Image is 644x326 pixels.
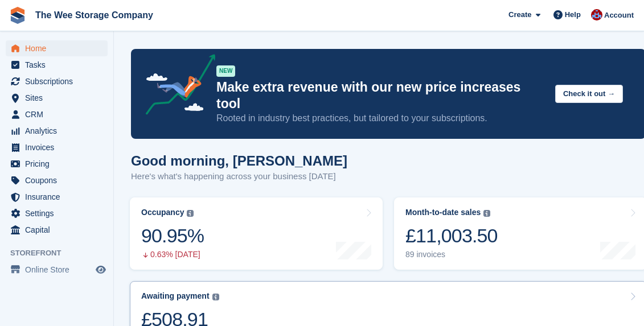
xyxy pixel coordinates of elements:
span: Sites [25,90,93,106]
a: menu [6,189,108,205]
a: Occupancy 90.95% 0.63% [DATE] [130,197,383,270]
div: 89 invoices [405,250,498,259]
div: 0.63% [DATE] [141,250,204,259]
span: Coupons [25,172,93,188]
span: Storefront [10,247,113,259]
a: menu [6,90,108,106]
span: Help [565,9,581,20]
p: Make extra revenue with our new price increases tool [216,79,546,112]
button: Check it out → [555,85,623,104]
span: Subscriptions [25,73,93,89]
span: Online Store [25,262,93,278]
span: Home [25,40,93,56]
a: menu [6,57,108,73]
a: menu [6,123,108,139]
a: Preview store [94,263,108,277]
span: Settings [25,205,93,221]
span: Create [508,9,531,20]
a: menu [6,73,108,89]
img: price-adjustments-announcement-icon-8257ccfd72463d97f412b2fc003d46551f7dbcb40ab6d574587a9cd5c0d94... [136,54,216,119]
a: The Wee Storage Company [31,6,158,24]
p: Rooted in industry best practices, but tailored to your subscriptions. [216,112,546,125]
img: Scott Ritchie [591,9,602,20]
a: menu [6,40,108,56]
a: menu [6,139,108,155]
a: menu [6,205,108,221]
span: Analytics [25,123,93,139]
p: Here's what's happening across your business [DATE] [131,170,347,183]
div: NEW [216,65,235,77]
span: CRM [25,106,93,122]
span: Pricing [25,156,93,172]
div: 90.95% [141,224,204,247]
span: Insurance [25,189,93,205]
img: icon-info-grey-7440780725fd019a000dd9b08b2336e03edf1995a4989e88bcd33f0948082b44.svg [187,210,194,217]
span: Tasks [25,57,93,73]
div: Occupancy [141,208,184,217]
div: Month-to-date sales [405,208,481,217]
a: menu [6,172,108,188]
span: Invoices [25,139,93,155]
div: £11,003.50 [405,224,498,247]
img: icon-info-grey-7440780725fd019a000dd9b08b2336e03edf1995a4989e88bcd33f0948082b44.svg [212,294,219,300]
span: Account [604,10,634,21]
a: menu [6,222,108,238]
img: icon-info-grey-7440780725fd019a000dd9b08b2336e03edf1995a4989e88bcd33f0948082b44.svg [483,210,490,217]
a: menu [6,106,108,122]
img: stora-icon-8386f47178a22dfd0bd8f6a31ec36ba5ce8667c1dd55bd0f319d3a0aa187defe.svg [9,7,26,24]
a: menu [6,262,108,278]
h1: Good morning, [PERSON_NAME] [131,153,347,168]
a: menu [6,156,108,172]
div: Awaiting payment [141,291,210,301]
span: Capital [25,222,93,238]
